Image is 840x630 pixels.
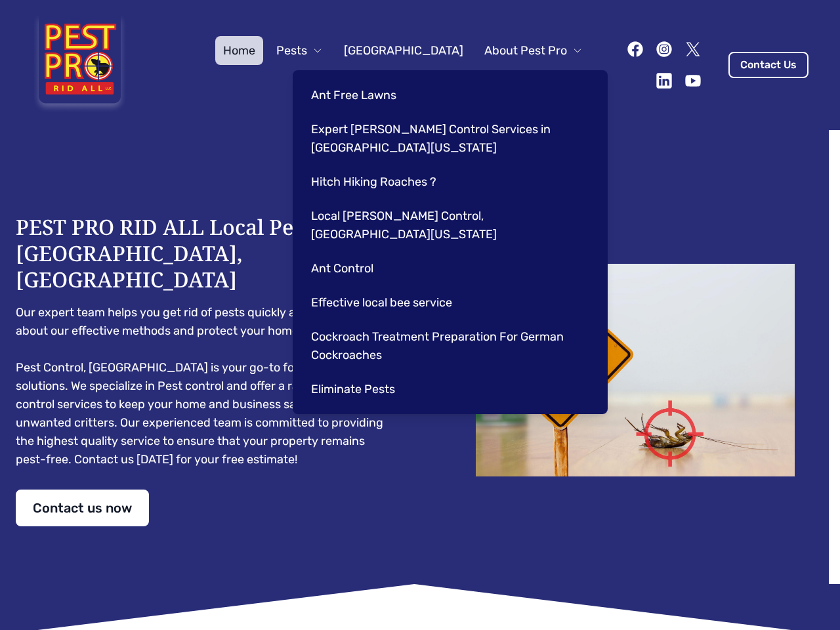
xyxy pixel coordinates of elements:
a: Ant Control [303,254,592,283]
span: Pests [276,41,307,60]
a: Expert [PERSON_NAME] Control Services in [GEOGRAPHIC_DATA][US_STATE] [303,115,592,162]
a: Contact Us [728,52,808,78]
span: About Pest Pro [484,41,567,60]
pre: Our expert team helps you get rid of pests quickly and safely. Learn about our effective methods ... [16,303,394,469]
a: Effective local bee service [303,288,592,317]
a: Eliminate Pests [303,375,592,404]
a: Blog [486,65,526,94]
a: Ant Free Lawns [303,81,592,110]
a: Home [215,36,263,65]
a: [GEOGRAPHIC_DATA] [336,36,471,65]
a: Cockroach Treatment Preparation For German Cockroaches [303,322,592,369]
a: Contact [531,65,591,94]
button: Pest Control Community B2B [289,65,480,94]
a: Local [PERSON_NAME] Control, [GEOGRAPHIC_DATA][US_STATE] [303,201,592,249]
img: Dead cockroach on floor with caution sign pest control [446,264,824,476]
a: Contact us now [16,490,149,526]
button: About Pest Pro [476,36,591,65]
a: Hitch Hiking Roaches ? [303,167,592,196]
button: Pests [268,36,331,65]
h1: PEST PRO RID ALL Local Pest Control [GEOGRAPHIC_DATA], [GEOGRAPHIC_DATA] [16,214,394,293]
img: Pest Pro Rid All [31,16,128,114]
